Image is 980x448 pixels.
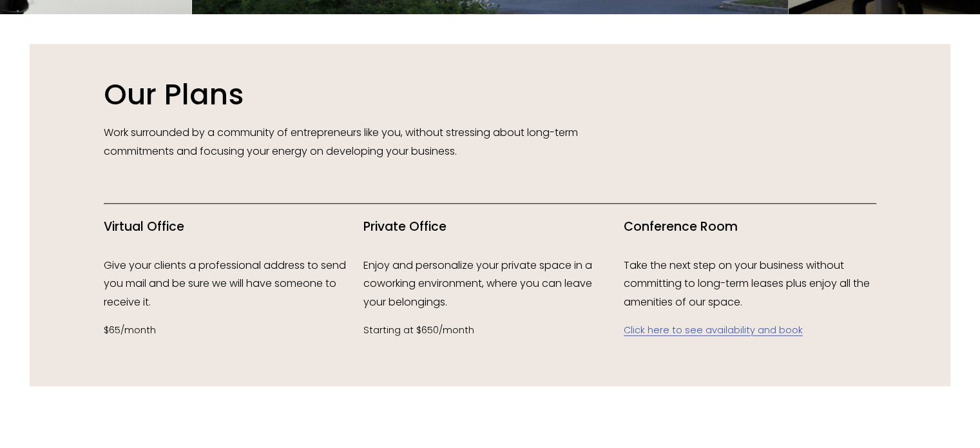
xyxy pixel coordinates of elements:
h4: Virtual Office [104,219,357,236]
a: Click here to see availability and book [624,324,803,336]
h2: Our Plans [104,76,877,113]
h4: Private Office [363,219,617,236]
p: Work surrounded by a community of entrepreneurs like you, without stressing about long-term commi... [104,124,617,161]
p: Starting at $650/month [363,322,617,339]
h4: Conference Room [624,219,877,236]
p: $65/month [104,322,357,339]
p: Enjoy and personalize your private space in a coworking environment, where you can leave your bel... [363,257,617,312]
p: Give your clients a professional address to send you mail and be sure we will have someone to rec... [104,257,357,312]
p: Take the next step on your business without committing to long-term leases plus enjoy all the ame... [624,257,877,312]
